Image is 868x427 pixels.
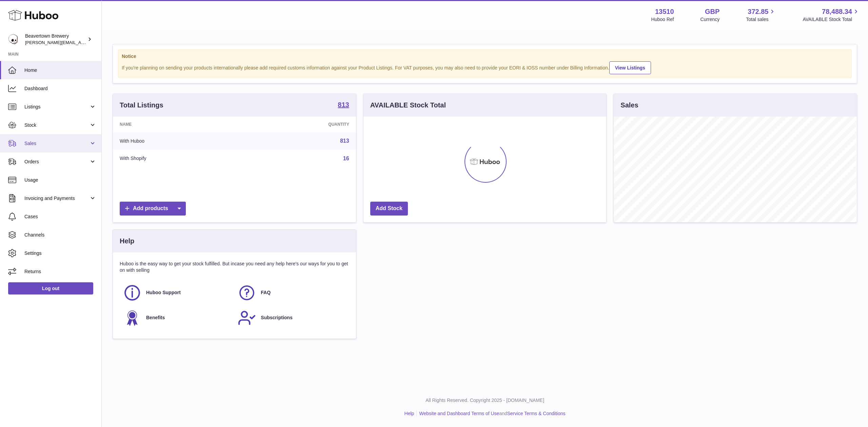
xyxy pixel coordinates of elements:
[123,309,231,327] a: Benefits
[651,16,674,23] div: Huboo Ref
[746,16,776,23] span: Total sales
[748,7,768,16] span: 372.85
[113,132,244,150] td: With Huboo
[338,101,349,108] strong: 813
[24,122,89,128] span: Stock
[507,411,566,416] a: Service Terms & Conditions
[609,61,651,74] a: View Listings
[120,202,186,216] a: Add products
[24,159,89,165] span: Orders
[24,177,96,183] span: Usage
[238,309,346,327] a: Subscriptions
[803,16,860,23] span: AVAILABLE Stock Total
[24,268,96,275] span: Returns
[24,250,96,257] span: Settings
[24,195,89,202] span: Invoicing and Payments
[146,289,181,296] span: Huboo Support
[122,53,848,60] strong: Notice
[120,261,349,273] p: Huboo is the easy way to get your stock fulfilled. But incase you need any help here's our ways f...
[261,289,271,296] span: FAQ
[655,7,674,16] strong: 13510
[113,117,244,132] th: Name
[122,60,848,74] div: If you're planning on sending your products internationally please add required customs informati...
[123,284,231,302] a: Huboo Support
[620,101,638,110] h3: Sales
[822,7,852,16] span: 78,488.34
[113,150,244,167] td: With Shopify
[25,40,172,45] span: [PERSON_NAME][EMAIL_ADDRESS][PERSON_NAME][DOMAIN_NAME]
[803,7,860,23] a: 78,488.34 AVAILABLE Stock Total
[701,16,720,23] div: Currency
[146,314,165,321] span: Benefits
[24,232,96,238] span: Channels
[25,33,86,46] div: Beavertown Brewery
[261,314,292,321] span: Subscriptions
[370,101,446,110] h3: AVAILABLE Stock Total
[238,284,346,302] a: FAQ
[120,101,163,110] h3: Total Listings
[338,101,349,109] a: 813
[370,202,408,216] a: Add Stock
[417,410,565,417] li: and
[24,67,96,74] span: Home
[8,34,18,44] img: Matthew.McCormack@beavertownbrewery.co.uk
[343,156,349,161] a: 16
[120,237,134,246] h3: Help
[24,213,96,220] span: Cases
[340,138,349,144] a: 813
[705,7,719,16] strong: GBP
[24,85,96,92] span: Dashboard
[419,411,499,416] a: Website and Dashboard Terms of Use
[24,140,89,147] span: Sales
[746,7,776,23] a: 372.85 Total sales
[107,397,863,404] p: All Rights Reserved. Copyright 2025 - [DOMAIN_NAME]
[405,411,414,416] a: Help
[244,117,356,132] th: Quantity
[24,104,89,110] span: Listings
[8,282,93,294] a: Log out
